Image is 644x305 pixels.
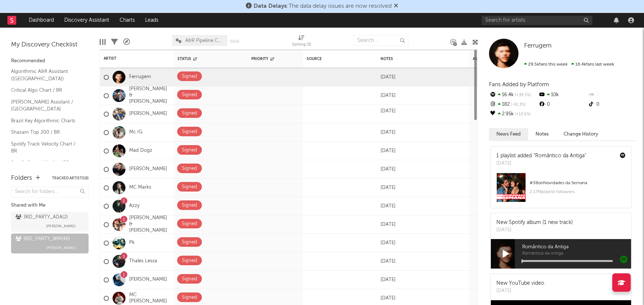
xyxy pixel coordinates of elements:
span: Data Delays [254,3,287,9]
div: Signed [182,275,197,284]
div: [DATE] [377,108,399,120]
a: [PERSON_NAME] & [PERSON_NAME] [129,215,170,234]
div: [DATE] [377,148,399,154]
div: [DATE] [377,74,399,80]
a: [PERSON_NAME] [129,277,167,283]
div: New Spotify album (1 new track) [496,219,573,227]
span: 16.4k fans last week [524,62,614,67]
span: Dismiss [394,3,398,9]
div: [DATE] [377,295,399,301]
span: [PERSON_NAME] [46,222,76,231]
div: Assignees [473,57,524,61]
a: [PERSON_NAME] [129,111,167,117]
div: [DATE] [377,203,399,209]
div: [DATE] [377,93,399,99]
div: # 38 on Novidades da Semana [530,179,626,187]
a: Azzy [129,203,140,209]
div: Notes [380,57,454,61]
button: Save [230,39,240,43]
a: 3RD_PARTY_WM(48)[PERSON_NAME] [11,234,89,253]
div: Edit Columns [100,31,106,53]
span: Romântico da Antiga [522,252,631,256]
div: Sorting (3) [292,31,311,53]
div: Signed [182,201,197,210]
a: Spotify Track Velocity Chart / BR [11,140,81,155]
div: 16.4k [489,90,538,100]
div: Signed [182,293,197,302]
a: Leads [140,13,163,28]
div: [DATE] [377,259,399,264]
div: [DATE] [496,227,573,234]
div: Signed [182,220,197,228]
a: Discovery Assistant [59,13,114,28]
input: Search for artists [482,16,592,25]
a: [PERSON_NAME] & [PERSON_NAME] [129,86,170,105]
div: [DATE] [377,130,399,136]
div: Recommended [11,57,89,66]
div: 182 [489,100,538,109]
span: +39.5 % [514,93,531,97]
span: +13.6 % [514,112,531,116]
div: [DATE] [377,185,399,191]
div: [DATE] [377,166,399,172]
div: Signed [182,146,197,155]
a: Spotify Search Virality / BR [11,159,81,167]
div: Folders [11,174,32,183]
div: [DATE] [496,160,586,167]
div: Signed [182,164,197,173]
a: Ferrugem [524,42,552,50]
a: 3RD_PARTY_ADA(2)[PERSON_NAME] [11,212,89,232]
a: Ferrugem [129,74,151,80]
div: New YouTube video [496,280,544,287]
button: Tracked Artists(0) [52,176,89,180]
div: -- [588,90,637,100]
a: Mc IG [129,129,142,136]
span: 29.5k fans this week [524,62,568,67]
a: [PERSON_NAME] [129,166,167,172]
a: Algorithmic A&R Assistant ([GEOGRAPHIC_DATA]) [11,67,81,83]
a: Shazam Top 200 / BR [11,128,81,136]
input: Search for folders... [11,187,89,197]
div: Signed [182,183,197,192]
div: Source [307,57,355,61]
div: [DATE] [377,222,399,228]
a: Dashboard [24,13,59,28]
button: Notes [528,128,556,140]
span: A&R Pipeline Collaboration [185,38,224,43]
span: [PERSON_NAME] [46,243,76,252]
div: Signed [182,72,197,81]
span: Fans Added by Platform [489,82,549,87]
button: News Feed [489,128,528,140]
a: #38onNovidades da Semana2.17Mplaylist followers [491,173,631,208]
a: "Romântico da Antiga" [534,153,586,158]
a: MC Marks [129,185,151,191]
div: [DATE] [377,240,399,246]
div: Filters [111,31,118,53]
a: [PERSON_NAME] Assistant / [GEOGRAPHIC_DATA] [11,98,81,113]
div: 1 playlist added [496,152,586,160]
a: MC [PERSON_NAME] [129,292,170,305]
div: 3RD_PARTY_WM ( 48 ) [16,235,70,243]
a: Pk [129,240,135,246]
div: 2.17M playlist followers [530,187,626,196]
div: 0 [538,100,587,109]
div: 0 [588,100,637,109]
div: [DATE] [496,287,544,295]
a: Critical Algo Chart / BR [11,86,81,94]
div: Artist [104,56,159,61]
a: Brazil Key Algorithmic Charts [11,117,81,125]
div: Signed [182,127,197,136]
button: Change History [556,128,606,140]
span: : The data delay issues are now resolved [254,3,392,9]
div: My Discovery Checklist [11,41,89,49]
div: 3RD_PARTY_ADA ( 2 ) [16,213,68,222]
a: Charts [114,13,140,28]
div: Status [178,57,225,61]
div: Signed [182,109,197,118]
div: Signed [182,238,197,247]
span: Romântico da Antiga [522,243,631,252]
div: Signed [182,256,197,265]
div: Signed [182,91,197,99]
div: 10k [538,90,587,100]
